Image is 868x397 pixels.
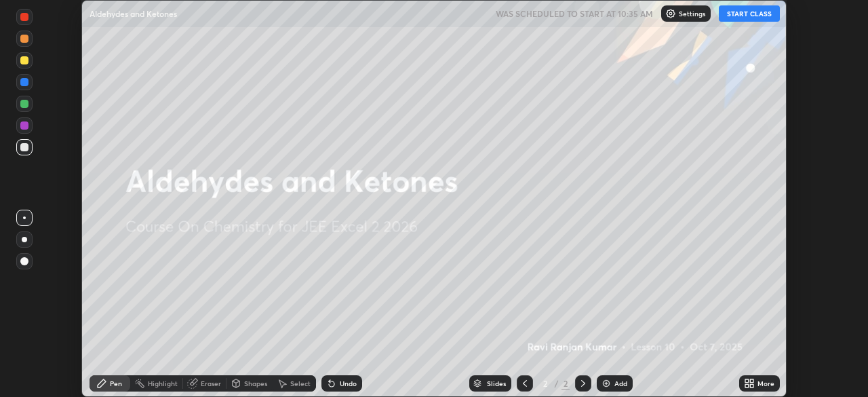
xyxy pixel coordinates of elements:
div: 2 [538,379,552,387]
div: Slides [487,380,506,387]
div: Pen [110,380,122,387]
div: Shapes [244,380,267,387]
div: More [757,380,774,387]
div: Add [614,380,627,387]
div: / [555,379,559,387]
div: Select [290,380,311,387]
div: Eraser [201,380,221,387]
div: Highlight [148,380,178,387]
div: Undo [340,380,357,387]
p: Settings [679,10,705,17]
p: Aldehydes and Ketones [90,8,177,19]
img: class-settings-icons [665,8,676,19]
div: 2 [561,377,570,390]
h5: WAS SCHEDULED TO START AT 10:35 AM [496,7,653,20]
img: add-slide-button [601,378,612,389]
button: START CLASS [719,5,780,22]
